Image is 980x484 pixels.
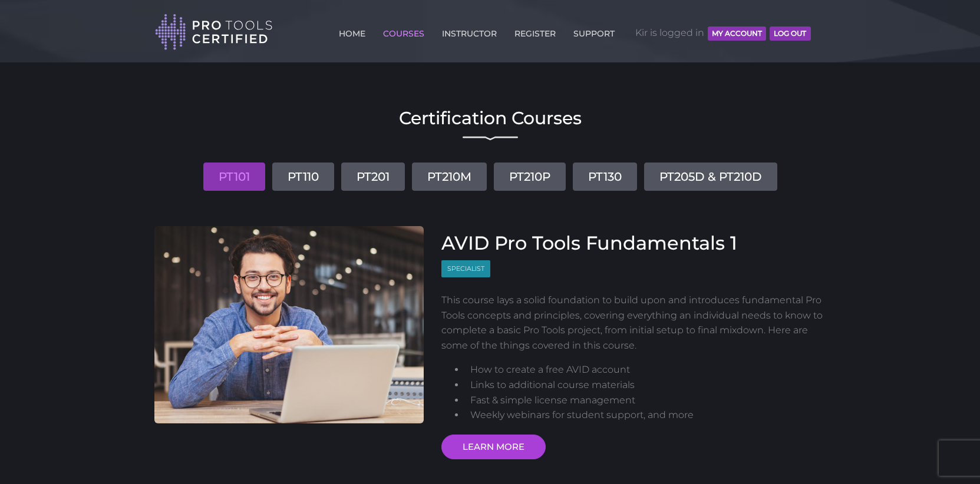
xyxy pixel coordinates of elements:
[154,226,424,423] img: AVID Pro Tools Fundamentals 1 Course
[570,22,618,41] a: SUPPORT
[154,110,826,127] h2: Certification Courses
[203,163,265,191] a: PT101
[573,163,637,191] a: PT130
[635,15,811,51] span: Kir is logged in
[770,26,810,41] button: Log Out
[465,362,826,377] li: How to create a free AVID account
[512,22,559,41] a: REGISTER
[336,22,368,41] a: HOME
[272,163,334,191] a: PT110
[155,13,273,51] img: Pro Tools Certified Logo
[494,163,566,191] a: PT210P
[441,232,826,254] h3: AVID Pro Tools Fundamentals 1
[441,293,826,353] p: This course lays a solid foundation to build upon and introduces fundamental Pro Tools concepts a...
[380,22,427,41] a: COURSES
[441,260,490,277] span: Specialist
[412,163,487,191] a: PT210M
[708,26,766,41] button: MY ACCOUNT
[463,136,518,141] img: decorative line
[465,393,826,408] li: Fast & simple license management
[441,435,546,459] a: LEARN MORE
[644,163,777,191] a: PT205D & PT210D
[439,22,500,41] a: INSTRUCTOR
[465,377,826,393] li: Links to additional course materials
[465,407,826,423] li: Weekly webinars for student support, and more
[341,163,405,191] a: PT201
